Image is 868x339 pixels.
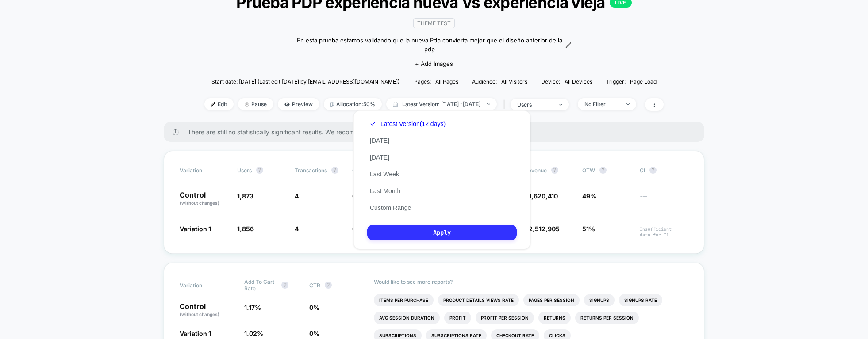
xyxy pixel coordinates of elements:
li: Product Details Views Rate [438,294,519,306]
button: Latest Version(12 days) [367,120,448,128]
span: all pages [435,78,458,85]
span: Variation 1 [180,225,211,232]
span: Start date: [DATE] (Last edit [DATE] by [EMAIL_ADDRESS][DOMAIN_NAME]) [211,78,399,85]
span: Variation [180,278,228,292]
img: rebalance [330,102,334,107]
span: There are still no statistically significant results. We recommend waiting a few more days [188,128,687,136]
span: Allocation: 50% [324,98,382,110]
button: [DATE] [367,153,392,161]
span: 2,512,905 [529,225,560,232]
span: 51% [582,225,595,232]
button: ? [331,167,338,174]
span: 4 [295,225,299,232]
div: No Filter [584,101,620,107]
img: end [626,103,630,105]
span: Pause [238,98,273,110]
span: All Visitors [501,78,527,85]
span: $ [525,192,558,200]
button: ? [599,167,607,174]
span: Add To Cart Rate [244,278,277,292]
li: Signups Rate [619,294,662,306]
span: Theme Test [413,18,455,28]
span: (without changes) [180,312,219,317]
span: Preview [278,98,319,110]
p: Would like to see more reports? [374,278,688,285]
span: + Add Images [415,60,453,67]
button: ? [256,167,263,174]
span: $ [525,225,560,232]
span: 0 % [309,304,319,311]
li: Avg Session Duration [374,312,440,324]
li: Items Per Purchase [374,294,434,306]
span: Variation [180,167,228,174]
span: | [501,98,511,111]
div: users [517,101,553,108]
li: Returns [538,312,571,324]
span: Page Load [630,78,657,85]
button: [DATE] [367,137,392,145]
span: Insufficient data for CI [640,226,688,238]
span: users [237,167,252,174]
span: 1,873 [237,192,253,200]
span: 49% [582,192,596,200]
span: 1.17 % [244,304,261,311]
div: Pages: [414,78,458,85]
span: Latest Version: [DATE] - [DATE] [386,98,497,110]
span: CI [640,167,688,174]
span: En esta prueba estamos validando que la nueva Pdp convierta mejor que el diseño anterior de la pdp [296,36,564,53]
button: Apply [367,225,517,240]
div: Audience: [472,78,527,85]
span: OTW [582,167,631,174]
span: 0 % [309,330,319,337]
span: --- [640,194,688,206]
li: Pages Per Session [523,294,580,306]
span: 1,620,410 [529,192,558,200]
li: Returns Per Session [575,312,639,324]
span: Variation 1 [180,330,211,337]
span: Transactions [295,167,327,174]
p: Control [180,303,235,318]
span: 1.02 % [244,330,263,337]
span: Device: [534,78,599,85]
button: ? [551,167,558,174]
span: 1,856 [237,225,254,232]
span: Edit [204,98,234,110]
button: ? [649,167,657,174]
li: Profit Per Session [476,312,534,324]
button: ? [325,282,332,289]
button: Last Week [367,170,402,178]
div: Trigger: [606,78,657,85]
img: end [245,102,249,107]
li: Profit [444,312,471,324]
button: ? [281,282,288,289]
li: Signups [584,294,615,306]
span: all devices [565,78,592,85]
img: edit [211,102,215,107]
span: (without changes) [180,200,219,206]
button: Last Month [367,187,403,195]
img: end [559,104,562,106]
p: Control [180,191,228,206]
span: CTR [309,282,320,289]
span: 4 [295,192,299,200]
button: Custom Range [367,204,414,212]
